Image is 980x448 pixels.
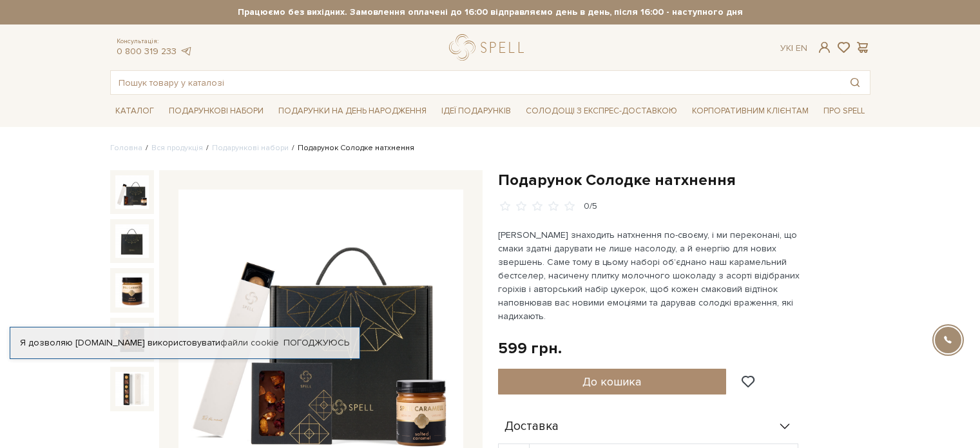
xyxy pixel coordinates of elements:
a: logo [449,34,530,61]
a: Подарункові набори [164,101,269,121]
a: 0 800 319 233 [117,46,177,57]
img: Подарунок Солодке натхнення [115,372,149,405]
strong: Працюємо без вихідних. Замовлення оплачені до 16:00 відправляємо день в день, після 16:00 - насту... [110,6,870,18]
a: En [796,43,807,54]
button: До кошика [498,369,727,394]
span: | [791,43,793,54]
p: [PERSON_NAME] знаходить натхнення по-своєму, і ми переконані, що смаки здатні дарувати не лише на... [498,228,800,323]
a: файли cookie [220,337,279,348]
a: Подарункові набори [212,143,289,153]
div: Ук [780,43,807,54]
a: Про Spell [818,101,870,121]
img: Подарунок Солодке натхнення [115,224,149,258]
a: Головна [110,143,142,153]
img: Подарунок Солодке натхнення [115,323,149,356]
div: Я дозволяю [DOMAIN_NAME] використовувати [10,337,360,349]
a: Вся продукція [151,143,203,153]
input: Пошук товару у каталозі [111,71,840,94]
span: Консультація: [117,37,193,46]
img: Подарунок Солодке натхнення [115,273,149,307]
a: telegram [180,46,193,57]
div: 0/5 [584,200,597,213]
a: Солодощі з експрес-доставкою [521,100,682,122]
span: До кошика [582,375,641,389]
img: Подарунок Солодке натхнення [115,175,149,209]
div: 599 грн. [498,338,562,358]
a: Корпоративним клієнтам [687,101,814,121]
a: Подарунки на День народження [273,101,432,121]
li: Подарунок Солодке натхнення [289,142,414,154]
a: Ідеї подарунків [436,101,516,121]
h1: Подарунок Солодке натхнення [498,170,870,190]
a: Каталог [110,101,159,121]
span: Доставка [504,421,559,433]
a: Погоджуюсь [283,337,349,349]
button: Пошук товару у каталозі [840,71,870,94]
